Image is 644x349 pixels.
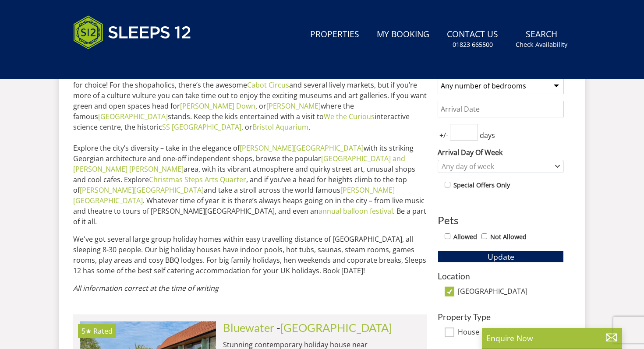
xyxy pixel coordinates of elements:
a: [GEOGRAPHIC_DATA] [280,321,392,334]
a: annual balloon festival [318,206,393,216]
div: Any day of week [439,162,553,171]
a: We the Curious [324,112,375,121]
label: Not Allowed [490,232,527,242]
a: [PERSON_NAME][GEOGRAPHIC_DATA] [240,143,364,153]
p: Enquire Now [486,332,618,344]
img: Sleeps 12 [73,11,191,54]
a: [GEOGRAPHIC_DATA] and [PERSON_NAME] [PERSON_NAME] [73,154,405,174]
a: [PERSON_NAME][GEOGRAPHIC_DATA] [73,185,395,205]
span: Rated [93,326,113,336]
a: [PERSON_NAME] Down [180,101,255,111]
span: days [478,130,497,141]
a: Bluewater [223,321,274,334]
em: All information correct at the time of writing [73,283,219,293]
h3: Location [438,271,564,281]
span: - [276,321,392,334]
label: Allowed [453,232,477,242]
p: Bristol is such a colourful and upbeat city! There are so many amazing things to see and do, you’... [73,69,427,227]
span: +/- [438,130,450,141]
a: Bristol Aquarium [252,122,308,132]
h3: Pets [438,215,564,226]
a: Cabot Circus [247,80,289,90]
a: Christmas Steps Arts Quarter [149,175,246,184]
h3: Property Type [438,312,564,321]
a: SS [GEOGRAPHIC_DATA] [162,122,241,132]
span: Update [488,251,514,262]
label: House [458,328,564,338]
a: SearchCheck Availability [512,25,571,53]
a: Contact Us01823 665500 [443,25,502,53]
small: 01823 665500 [453,40,493,49]
label: [GEOGRAPHIC_DATA] [458,287,564,297]
input: Arrival Date [438,101,564,117]
iframe: Customer reviews powered by Trustpilot [69,60,161,67]
a: Properties [307,25,363,45]
span: Bluewater has a 5 star rating under the Quality in Tourism Scheme [81,326,92,336]
a: My Booking [373,25,433,45]
a: [PERSON_NAME] [266,101,321,111]
button: Update [438,250,564,263]
a: [PERSON_NAME][GEOGRAPHIC_DATA] [80,185,204,195]
label: Arrival Day Of Week [438,147,564,158]
p: We've got several large group holiday homes within easy travelling distance of [GEOGRAPHIC_DATA],... [73,234,427,276]
small: Check Availability [516,40,567,49]
label: Special Offers Only [453,180,510,190]
a: [GEOGRAPHIC_DATA] [98,112,168,121]
div: Combobox [438,160,564,173]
